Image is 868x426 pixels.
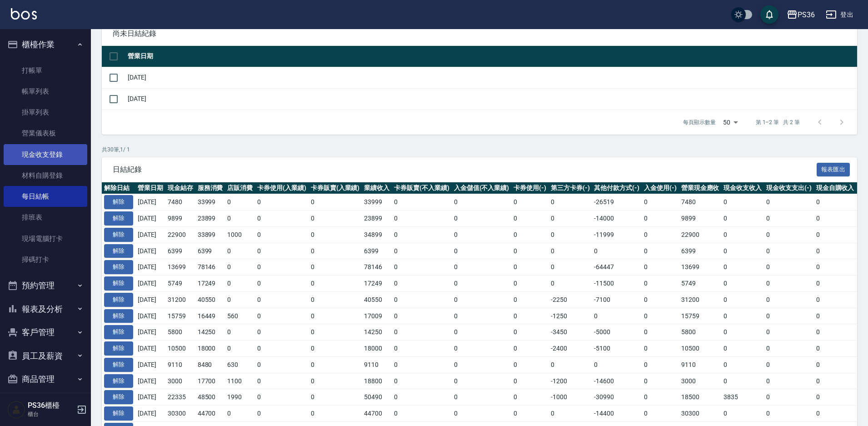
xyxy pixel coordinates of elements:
[764,194,814,210] td: 0
[592,210,642,227] td: -14000
[642,243,679,259] td: 0
[255,356,309,373] td: 0
[392,324,452,341] td: 0
[592,259,642,276] td: -64447
[4,165,87,186] a: 材料自購登錄
[721,341,764,357] td: 0
[452,389,512,406] td: 0
[814,291,857,308] td: 0
[195,194,225,210] td: 33999
[104,211,133,226] button: 解除
[309,182,362,194] th: 卡券販賣(入業績)
[225,406,255,422] td: 0
[549,182,592,194] th: 第三方卡券(-)
[721,226,764,243] td: 0
[642,182,679,194] th: 入金使用(-)
[452,182,512,194] th: 入金儲值(不入業績)
[309,291,362,308] td: 0
[165,389,195,406] td: 22335
[225,210,255,227] td: 0
[309,194,362,210] td: 0
[135,406,165,422] td: [DATE]
[104,244,133,258] button: 解除
[225,308,255,324] td: 560
[4,249,87,270] a: 掃碼打卡
[642,341,679,357] td: 0
[756,118,800,126] p: 第 1–2 筆 共 2 筆
[814,356,857,373] td: 0
[511,291,549,308] td: 0
[102,145,857,154] p: 共 30 筆, 1 / 1
[104,358,133,372] button: 解除
[764,324,814,341] td: 0
[721,276,764,292] td: 0
[225,194,255,210] td: 0
[814,389,857,406] td: 0
[592,356,642,373] td: 0
[165,291,195,308] td: 31200
[255,210,309,227] td: 0
[452,291,512,308] td: 0
[721,389,764,406] td: 3835
[642,324,679,341] td: 0
[4,186,87,207] a: 每日結帳
[511,276,549,292] td: 0
[362,308,392,324] td: 17009
[225,373,255,389] td: 1100
[814,226,857,243] td: 0
[104,341,133,356] button: 解除
[309,406,362,422] td: 0
[679,291,722,308] td: 31200
[362,226,392,243] td: 34899
[195,243,225,259] td: 6399
[549,210,592,227] td: 0
[225,356,255,373] td: 630
[4,102,87,123] a: 掛單列表
[592,226,642,243] td: -11999
[764,291,814,308] td: 0
[764,276,814,292] td: 0
[452,210,512,227] td: 0
[165,182,195,194] th: 現金結存
[104,406,133,421] button: 解除
[104,309,133,323] button: 解除
[309,243,362,259] td: 0
[309,308,362,324] td: 0
[452,341,512,357] td: 0
[165,324,195,341] td: 5800
[511,226,549,243] td: 0
[195,308,225,324] td: 16449
[165,308,195,324] td: 15759
[511,194,549,210] td: 0
[452,324,512,341] td: 0
[814,341,857,357] td: 0
[225,291,255,308] td: 0
[392,259,452,276] td: 0
[309,373,362,389] td: 0
[7,401,25,419] img: Person
[783,5,818,24] button: PS36
[721,259,764,276] td: 0
[362,373,392,389] td: 18800
[4,81,87,102] a: 帳單列表
[309,356,362,373] td: 0
[679,341,722,357] td: 10500
[362,182,392,194] th: 業績收入
[452,373,512,389] td: 0
[135,276,165,292] td: [DATE]
[549,291,592,308] td: -2250
[362,276,392,292] td: 17249
[4,344,87,368] button: 員工及薪資
[165,276,195,292] td: 5749
[255,389,309,406] td: 0
[642,276,679,292] td: 0
[255,406,309,422] td: 0
[102,182,135,194] th: 解除日結
[764,308,814,324] td: 0
[255,226,309,243] td: 0
[225,182,255,194] th: 店販消費
[165,341,195,357] td: 10500
[195,406,225,422] td: 44700
[362,324,392,341] td: 14250
[511,341,549,357] td: 0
